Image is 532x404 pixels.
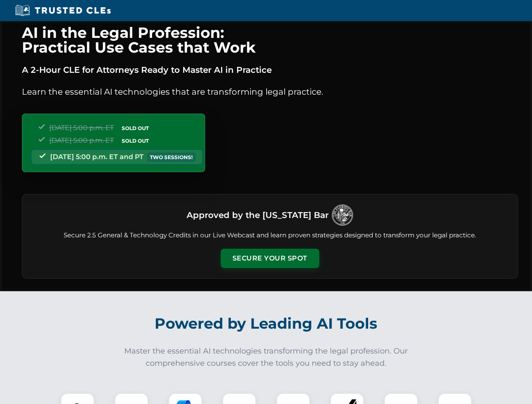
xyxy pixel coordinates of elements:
p: Secure 2.5 General & Technology Credits in our Live Webcast and learn proven strategies designed ... [32,231,508,240]
img: Logo [332,205,353,226]
p: Learn the essential AI technologies that are transforming legal practice. [22,85,518,98]
h3: Approved by the [US_STATE] Bar [187,207,329,223]
span: SOLD OUT [119,124,152,133]
img: Trusted CLEs [13,4,113,17]
p: A 2-Hour CLE for Attorneys Ready to Master AI in Practice [22,63,518,77]
h2: Powered by Leading AI Tools [33,309,500,338]
h1: AI in the Legal Profession: Practical Use Cases that Work [22,25,518,55]
button: Secure Your Spot [221,249,319,268]
span: [DATE] 5:00 p.m. ET [49,124,114,132]
span: SOLD OUT [119,136,152,145]
span: [DATE] 5:00 p.m. ET [49,136,114,144]
p: Master the essential AI technologies transforming the legal profession. Our comprehensive courses... [119,345,414,369]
